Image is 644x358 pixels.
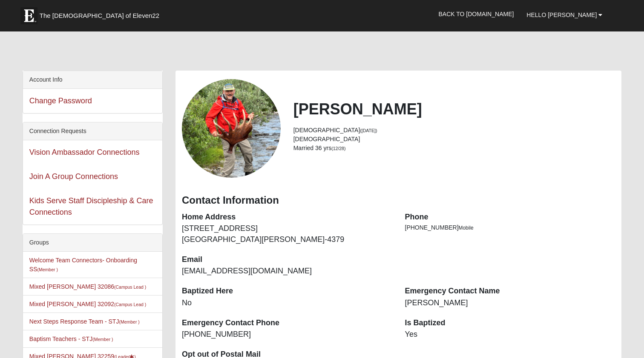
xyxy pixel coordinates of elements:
h3: Contact Information [182,194,615,207]
dd: [PHONE_NUMBER] [182,329,392,340]
h2: [PERSON_NAME] [293,100,615,118]
li: Married 36 yrs [293,144,615,153]
a: Hello [PERSON_NAME] [520,4,609,26]
a: Vision Ambassador Connections [29,148,140,156]
dd: No [182,298,392,309]
small: (Member ) [92,337,113,342]
small: (Member ) [37,267,57,272]
dd: [EMAIL_ADDRESS][DOMAIN_NAME] [182,266,392,277]
li: [DEMOGRAPHIC_DATA] [293,135,615,144]
dt: Email [182,254,392,265]
small: (Campus Lead ) [114,302,146,307]
a: Kids Serve Staff Discipleship & Care Connections [29,196,153,216]
a: Back to [DOMAIN_NAME] [432,3,520,25]
small: (Member ) [119,319,139,324]
span: The [DEMOGRAPHIC_DATA] of Eleven22 [40,11,159,20]
div: Groups [23,234,162,252]
a: The [DEMOGRAPHIC_DATA] of Eleven22 [16,3,187,24]
a: View Fullsize Photo [182,79,281,178]
small: (12/28) [331,146,345,151]
div: Connection Requests [23,122,162,140]
li: [PHONE_NUMBER] [405,223,615,232]
dd: [PERSON_NAME] [405,298,615,309]
div: Account Info [23,71,162,89]
span: Mobile [459,225,474,231]
dt: Baptized Here [182,286,392,297]
dt: Is Baptized [405,318,615,329]
span: Hello [PERSON_NAME] [526,11,597,18]
dd: Yes [405,329,615,340]
dt: Emergency Contact Phone [182,318,392,329]
a: Change Password [29,97,92,105]
small: (Campus Lead ) [114,284,146,290]
a: Mixed [PERSON_NAME] 32092(Campus Lead ) [29,301,147,307]
a: Mixed [PERSON_NAME] 32086(Campus Lead ) [29,283,147,290]
dd: [STREET_ADDRESS] [GEOGRAPHIC_DATA][PERSON_NAME]-4379 [182,223,392,245]
li: [DEMOGRAPHIC_DATA] [293,126,615,135]
dt: Emergency Contact Name [405,286,615,297]
dt: Phone [405,212,615,223]
small: ([DATE]) [360,128,377,133]
a: Next Steps Response Team - STJ(Member ) [29,318,140,325]
img: Eleven22 logo [20,7,37,24]
a: Join A Group Connections [29,172,118,181]
a: Welcome Team Connectors- Onboarding SS(Member ) [29,257,137,273]
dt: Home Address [182,212,392,223]
a: Baptism Teachers - STJ(Member ) [29,335,113,342]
